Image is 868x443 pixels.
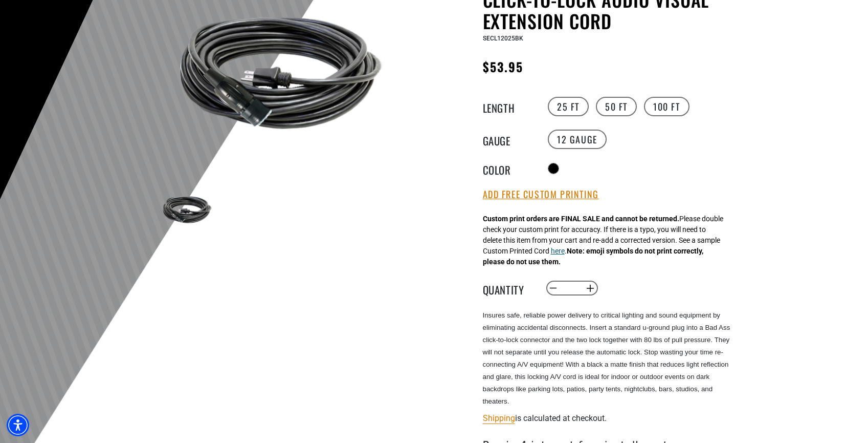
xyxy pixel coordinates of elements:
label: 100 FT [644,97,689,116]
button: Add Free Custom Printing [483,189,599,200]
legend: Length [483,100,534,113]
div: Accessibility Menu [7,414,29,436]
legend: Color [483,162,534,175]
a: Shipping [483,413,515,423]
label: 25 FT [548,97,589,116]
label: 50 FT [596,97,637,116]
span: SECL12025BK [483,35,523,42]
legend: Gauge [483,133,534,146]
span: $53.95 [483,57,523,76]
span: Insures safe, reliable power delivery to critical lighting and sound equipment by eliminating acc... [483,311,730,405]
label: Quantity [483,282,534,295]
button: here [551,246,565,257]
strong: Note: emoji symbols do not print correctly, please do not use them. [483,247,703,266]
img: black [158,190,217,229]
label: 12 Gauge [548,130,607,149]
strong: Custom print orders are FINAL SALE and cannot be returned. [483,215,679,223]
div: Please double check your custom print for accuracy. If there is a typo, you will need to delete t... [483,214,723,267]
div: is calculated at checkout. [483,411,733,425]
